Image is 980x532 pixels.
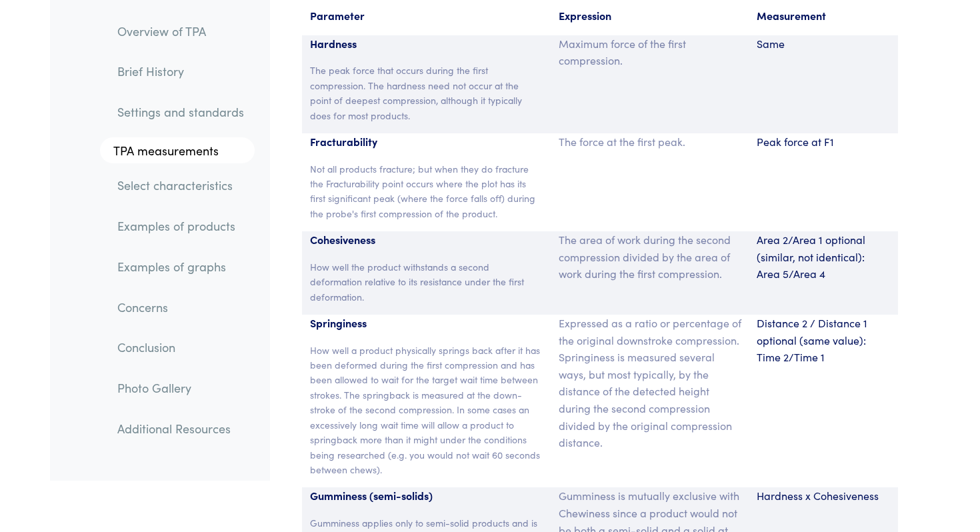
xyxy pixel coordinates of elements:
a: Settings and standards [107,97,255,127]
p: Parameter [310,7,543,25]
p: Springiness [310,315,543,332]
p: Expressed as a ratio or percentage of the original downstroke compression. Springiness is measure... [559,315,741,451]
p: Hardness x Cohesiveness [757,487,890,505]
p: Cohesiveness [310,231,543,249]
a: Additional Resources [107,413,255,444]
p: The area of work during the second compression divided by the area of work during the first compr... [559,231,741,283]
p: Gumminess (semi-solids) [310,487,543,505]
a: Brief History [107,57,255,87]
p: The peak force that occurs during the first compression. The hardness need not occur at the point... [310,63,543,123]
p: Hardness [310,35,543,53]
a: Overview of TPA [107,16,255,47]
p: The force at the first peak. [559,133,741,151]
p: Area 2/Area 1 optional (similar, not identical): Area 5/Area 4 [757,231,890,283]
a: Conclusion [107,333,255,363]
p: Not all products fracture; but when they do fracture the Fracturability point occurs where the pl... [310,161,543,221]
p: Expression [559,7,741,25]
p: Measurement [757,7,890,25]
a: TPA measurements [100,137,255,164]
a: Examples of products [107,211,255,242]
a: Photo Gallery [107,373,255,403]
a: Concerns [107,292,255,323]
a: Examples of graphs [107,251,255,282]
p: How well a product physically springs back after it has been deformed during the first compressio... [310,343,543,477]
a: Select characteristics [107,171,255,201]
p: How well the product withstands a second deformation relative to its resistance under the first d... [310,259,543,304]
p: Fracturability [310,133,543,151]
p: Same [757,35,890,53]
p: Maximum force of the first compression. [559,35,741,69]
p: Distance 2 / Distance 1 optional (same value): Time 2/Time 1 [757,315,890,366]
p: Peak force at F1 [757,133,890,151]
